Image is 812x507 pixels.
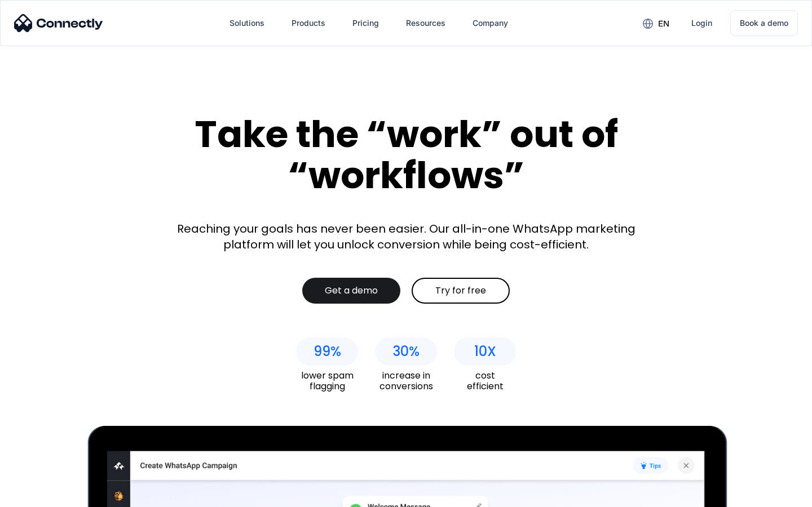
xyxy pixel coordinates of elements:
[11,487,68,503] aside: Language selected: English
[23,487,68,503] ul: Language list
[314,344,341,359] div: 99%
[406,15,445,31] div: Resources
[352,15,379,31] div: Pricing
[292,15,325,31] div: Products
[325,285,378,296] div: Get a demo
[412,278,510,304] a: Try for free
[658,16,669,32] div: en
[343,10,388,37] a: Pricing
[296,370,358,392] div: lower spam flagging
[392,344,420,359] div: 30%
[682,10,721,37] a: Login
[375,370,437,392] div: increase in conversions
[730,10,798,36] a: Book a demo
[473,15,508,31] div: Company
[435,285,486,296] div: Try for free
[302,278,400,304] a: Get a demo
[230,15,264,31] div: Solutions
[152,114,660,195] div: Take the “work” out of “workflows”
[14,14,103,32] img: Connectly Logo
[691,15,712,31] div: Login
[169,221,643,252] div: Reaching your goals has never been easier. Our all-in-one WhatsApp marketing platform will let yo...
[454,370,516,392] div: cost efficient
[474,344,496,359] div: 10X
